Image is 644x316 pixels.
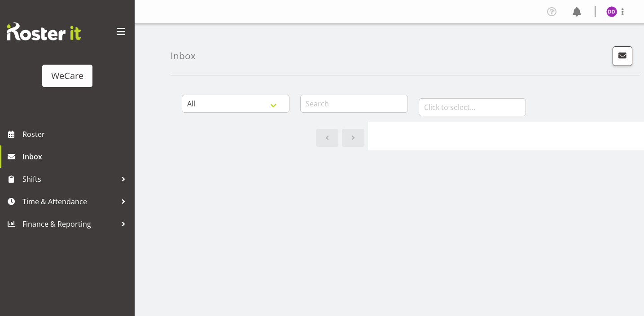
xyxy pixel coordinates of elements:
a: Next page [342,129,364,147]
div: WeCare [51,69,83,83]
img: Rosterit website logo [7,22,81,40]
input: Click to select... [419,98,526,116]
h4: Inbox [171,51,196,61]
span: Shifts [22,172,117,186]
img: demi-dumitrean10946.jpg [606,6,617,17]
span: Roster [22,127,130,141]
span: Inbox [22,150,130,163]
a: Previous page [316,129,338,147]
span: Finance & Reporting [22,217,117,231]
span: Time & Attendance [22,195,117,208]
input: Search [300,95,408,113]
